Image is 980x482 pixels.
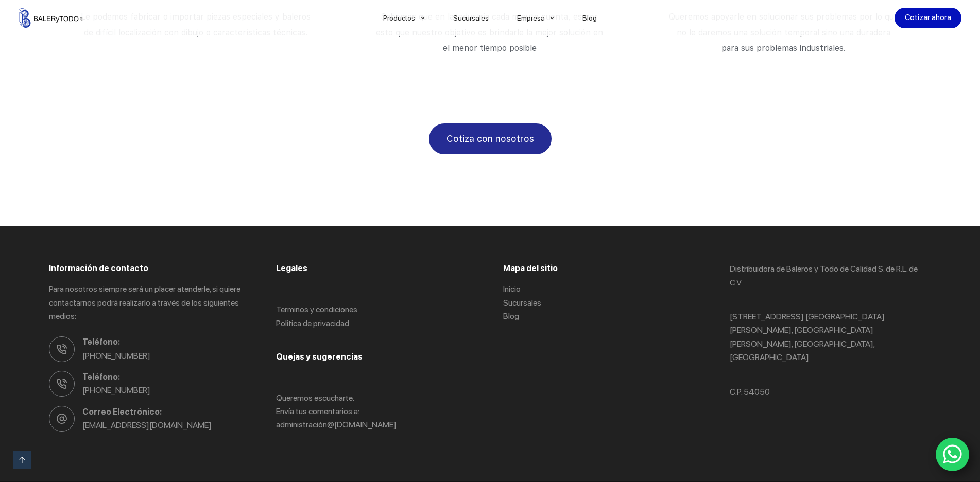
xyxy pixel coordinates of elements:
[82,385,150,395] a: [PHONE_NUMBER]
[730,262,931,290] p: Distribuidora de Baleros y Todo de Calidad S. de R.L. de C.V.
[429,123,552,155] a: Cotiza con nosotros
[276,391,477,432] p: Queremos escucharte. Envía tus comentarios a: administració n@[DOMAIN_NAME]
[503,262,704,275] h3: Mapa del sitio
[730,310,931,365] p: [STREET_ADDRESS] [GEOGRAPHIC_DATA][PERSON_NAME], [GEOGRAPHIC_DATA][PERSON_NAME], [GEOGRAPHIC_DATA...
[13,451,31,469] a: Ir arriba
[276,263,307,273] span: Legales
[82,405,250,419] span: Correo Electrónico:
[49,282,250,323] p: Para nosotros siempre será un placer atenderle, si quiere contactarnos podrá realizarlo a través ...
[446,132,534,147] span: Cotiza con nosotros
[82,370,250,384] span: Teléfono:
[503,311,519,321] a: Blog
[82,351,150,361] a: [PHONE_NUMBER]
[82,420,212,430] a: [EMAIL_ADDRESS][DOMAIN_NAME]
[895,8,961,28] a: Cotizar ahora
[503,284,521,294] a: Inicio
[276,318,349,328] a: Politica de privacidad
[19,8,83,28] img: Balerytodo
[503,298,541,308] a: Sucursales
[936,438,970,472] a: WhatsApp
[276,305,357,314] a: Terminos y condiciones
[82,335,250,349] span: Teléfono:
[730,385,931,399] p: C.P. 54050
[276,352,363,362] span: Quejas y sugerencias
[49,262,250,275] h3: Información de contacto
[81,12,313,37] span: Le podemos fabricar o importar piezas especiales y baleros de difícil localización con dibujo o c...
